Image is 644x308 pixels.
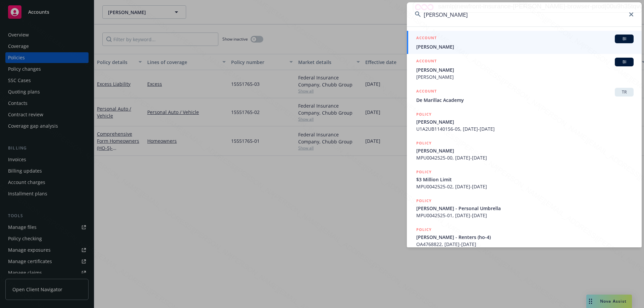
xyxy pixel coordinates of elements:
[416,140,432,146] h5: POLICY
[407,107,642,136] a: POLICY[PERSON_NAME]U1A2UB1140156-05, [DATE]-[DATE]
[416,183,634,190] span: MPU0042525-02, [DATE]-[DATE]
[416,226,432,233] h5: POLICY
[416,169,432,175] h5: POLICY
[407,165,642,194] a: POLICY$3 Million LimitMPU0042525-02, [DATE]-[DATE]
[416,43,634,50] span: [PERSON_NAME]
[416,234,634,241] span: [PERSON_NAME] - Renters (ho-4)
[416,35,437,43] h5: ACCOUNT
[618,59,631,65] span: BI
[407,223,642,251] a: POLICY[PERSON_NAME] - Renters (ho-4)OA4768822, [DATE]-[DATE]
[618,89,631,95] span: TR
[407,84,642,107] a: ACCOUNTTRDe Marillac Academy
[416,147,634,154] span: [PERSON_NAME]
[416,154,634,161] span: MPU0042525-00, [DATE]-[DATE]
[416,241,634,248] span: OA4768822, [DATE]-[DATE]
[407,194,642,223] a: POLICY[PERSON_NAME] - Personal UmbrellaMPU0042525-01, [DATE]-[DATE]
[416,66,634,73] span: [PERSON_NAME]
[416,58,437,66] h5: ACCOUNT
[416,205,634,212] span: [PERSON_NAME] - Personal Umbrella
[407,136,642,165] a: POLICY[PERSON_NAME]MPU0042525-00, [DATE]-[DATE]
[416,97,634,104] span: De Marillac Academy
[416,176,634,183] span: $3 Million Limit
[416,118,634,125] span: [PERSON_NAME]
[407,2,642,26] input: Search...
[416,212,634,219] span: MPU0042525-01, [DATE]-[DATE]
[618,36,631,42] span: BI
[416,125,634,132] span: U1A2UB1140156-05, [DATE]-[DATE]
[416,111,432,118] h5: POLICY
[416,73,634,80] span: [PERSON_NAME]
[416,197,432,204] h5: POLICY
[407,54,642,84] a: ACCOUNTBI[PERSON_NAME][PERSON_NAME]
[416,88,437,96] h5: ACCOUNT
[407,31,642,54] a: ACCOUNTBI[PERSON_NAME]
